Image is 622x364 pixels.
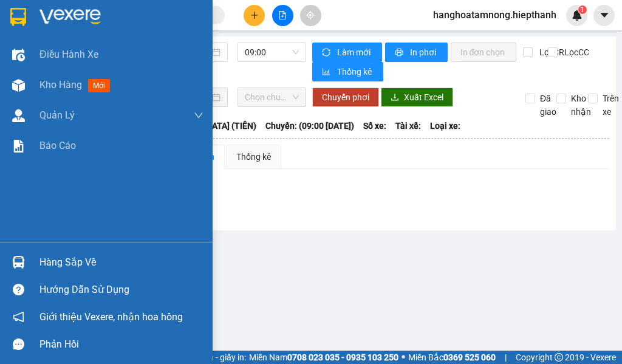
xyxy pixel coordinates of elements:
[245,43,298,61] span: 09:00
[505,351,507,364] span: |
[322,67,332,77] span: bar-chart
[423,7,566,22] span: hanghoatamnong.hiepthanh
[265,119,354,132] span: Chuyến: (09:00 [DATE])
[39,79,82,91] span: Kho hàng
[535,92,561,118] span: Đã giao
[430,119,460,132] span: Loại xe:
[381,88,453,107] button: downloadXuất Excel
[559,46,591,59] span: Lọc CC
[599,10,610,21] span: caret-down
[13,338,24,350] span: message
[39,138,76,153] span: Báo cáo
[580,5,584,14] span: 1
[39,47,98,62] span: Điều hành xe
[566,92,596,118] span: Kho nhận
[593,5,615,26] button: caret-down
[322,48,332,58] span: sync
[39,309,183,325] span: Giới thiệu Vexere, nhận hoa hồng
[39,253,203,272] div: Hàng sắp về
[12,109,25,122] img: warehouse-icon
[555,353,563,362] span: copyright
[12,49,25,61] img: warehouse-icon
[312,62,383,81] button: bar-chartThống kê
[39,281,203,299] div: Hướng dẫn sử dụng
[363,119,386,132] span: Số xe:
[236,150,271,163] div: Thống kê
[13,284,24,295] span: question-circle
[535,46,566,59] span: Lọc CR
[249,351,398,364] span: Miền Nam
[572,10,583,21] img: icon-new-feature
[337,65,374,78] span: Thống kê
[385,43,448,62] button: printerIn phơi
[12,140,25,153] img: solution-icon
[402,355,405,360] span: ⚪️
[4,1,316,35] strong: - Đối với hàng hoá bị thất lạc, hư hỏng... Công ty sẽ bồi thường 10 LẦN GIÁ CƯỚC GỬI
[250,11,259,19] span: plus
[245,88,298,106] span: Chọn chuyến
[443,352,496,362] strong: 0369 525 060
[272,5,293,26] button: file-add
[300,5,321,26] button: aim
[4,36,327,70] strong: - Đối với hàng kính, hàng đông lạnh, hàng dễ vỡ bị hư hao, công ty không chịu trách nhiệm.
[408,351,496,364] span: Miền Bắc
[39,108,75,123] span: Quản Lý
[395,48,405,58] span: printer
[12,79,25,92] img: warehouse-icon
[278,11,287,19] span: file-add
[312,88,379,107] button: Chuyển phơi
[12,256,25,269] img: warehouse-icon
[312,43,382,62] button: syncLàm mới
[244,5,265,26] button: plus
[10,8,26,26] img: logo-vxr
[194,111,203,120] span: down
[88,79,110,92] span: mới
[451,43,517,62] button: In đơn chọn
[287,352,398,362] strong: 0708 023 035 - 0935 103 250
[39,335,203,354] div: Phản hồi
[306,11,315,19] span: aim
[395,119,421,132] span: Tài xế:
[410,46,438,59] span: In phơi
[13,311,24,323] span: notification
[337,46,372,59] span: Làm mới
[578,5,587,14] sup: 1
